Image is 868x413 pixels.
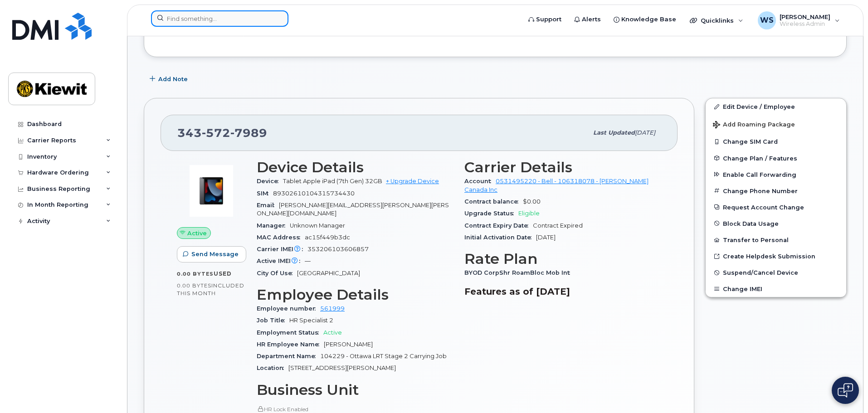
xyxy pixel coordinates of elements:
[464,159,661,175] h3: Carrier Details
[257,202,449,217] span: [PERSON_NAME][EMAIL_ADDRESS][PERSON_NAME][PERSON_NAME][DOMAIN_NAME]
[464,286,661,297] h3: Features as of [DATE]
[838,383,853,398] img: Open chat
[191,250,239,258] span: Send Message
[464,222,533,229] span: Contract Expiry Date
[177,282,211,289] span: 0.00 Bytes
[536,234,556,241] span: [DATE]
[257,270,297,277] span: City Of Use
[706,166,846,183] button: Enable Call Forwarding
[158,75,188,83] span: Add Note
[386,178,439,185] a: + Upgrade Device
[464,178,496,185] span: Account
[257,202,279,209] span: Email
[257,364,288,371] span: Location
[187,229,207,238] span: Active
[184,164,239,218] img: image20231002-3703462-ceoear.jpeg
[289,317,333,324] span: HR Specialist 2
[177,282,244,297] span: included this month
[706,115,846,133] button: Add Roaming Package
[582,15,601,24] span: Alerts
[706,281,846,297] button: Change IMEI
[305,258,311,264] span: —
[621,15,676,24] span: Knowledge Base
[257,353,320,360] span: Department Name
[751,11,846,29] div: William Sansom
[283,178,382,185] span: Tablet Apple iPad (7th Gen) 32GB
[214,270,232,277] span: used
[683,11,750,29] div: Quicklinks
[257,159,454,175] h3: Device Details
[464,251,661,267] h3: Rate Plan
[177,126,267,140] span: 343
[257,246,307,253] span: Carrier IMEI
[297,270,360,277] span: [GEOGRAPHIC_DATA]
[324,341,373,348] span: [PERSON_NAME]
[706,264,846,281] button: Suspend/Cancel Device
[780,20,830,28] span: Wireless Admin
[706,183,846,199] button: Change Phone Number
[464,210,518,217] span: Upgrade Status
[635,129,655,136] span: [DATE]
[518,210,540,217] span: Eligible
[230,126,267,140] span: 7989
[177,271,214,277] span: 0.00 Bytes
[257,258,305,264] span: Active IMEI
[723,171,796,178] span: Enable Call Forwarding
[257,234,305,241] span: MAC Address
[144,71,195,87] button: Add Note
[706,215,846,232] button: Block Data Usage
[257,222,290,229] span: Manager
[713,121,795,130] span: Add Roaming Package
[320,305,345,312] a: 561999
[706,150,846,166] button: Change Plan / Features
[568,10,607,29] a: Alerts
[290,222,345,229] span: Unknown Manager
[323,329,342,336] span: Active
[464,178,649,193] a: 0531495220 - Bell - 106318078 - [PERSON_NAME] Canada Inc
[257,178,283,185] span: Device
[257,287,454,303] h3: Employee Details
[723,155,797,161] span: Change Plan / Features
[464,234,536,241] span: Initial Activation Date
[523,198,541,205] span: $0.00
[723,269,798,276] span: Suspend/Cancel Device
[533,222,583,229] span: Contract Expired
[464,269,575,276] span: BYOD CorpShr RoamBloc Mob Int
[706,133,846,150] button: Change SIM Card
[202,126,230,140] span: 572
[151,10,288,27] input: Find something...
[464,198,523,205] span: Contract balance
[706,199,846,215] button: Request Account Change
[760,15,774,26] span: WS
[177,246,246,262] button: Send Message
[257,317,289,324] span: Job Title
[257,329,323,336] span: Employment Status
[780,13,830,20] span: [PERSON_NAME]
[536,15,561,24] span: Support
[593,129,635,136] span: Last updated
[522,10,568,29] a: Support
[701,17,734,24] span: Quicklinks
[320,353,447,360] span: 104229 - Ottawa LRT Stage 2 Carrying Job
[257,341,324,348] span: HR Employee Name
[706,248,846,264] a: Create Helpdesk Submission
[257,382,454,398] h3: Business Unit
[257,190,273,197] span: SIM
[607,10,683,29] a: Knowledge Base
[307,246,369,253] span: 353206103606857
[257,405,454,413] p: HR Lock Enabled
[706,232,846,248] button: Transfer to Personal
[257,305,320,312] span: Employee number
[706,98,846,115] a: Edit Device / Employee
[288,364,396,371] span: [STREET_ADDRESS][PERSON_NAME]
[273,190,355,197] span: 89302610104315734430
[305,234,350,241] span: ac15f449b3dc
